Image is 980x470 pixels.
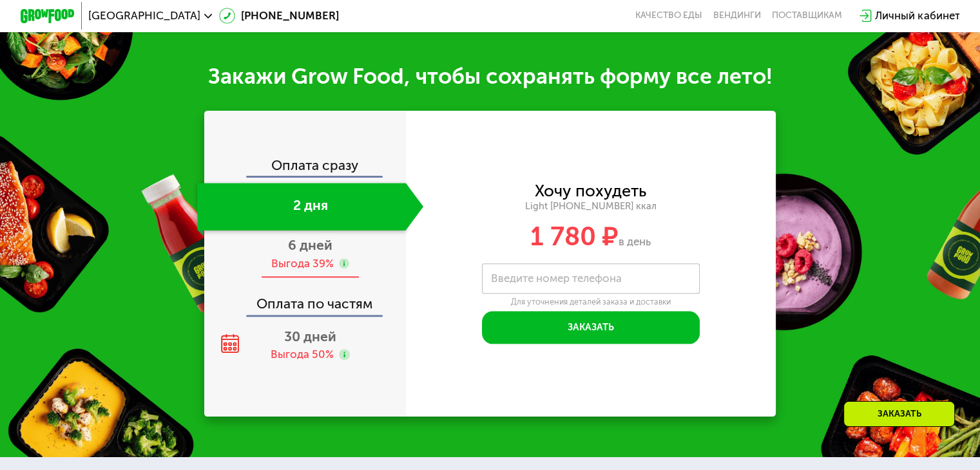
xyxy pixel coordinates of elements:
a: Качество еды [635,10,702,21]
span: 6 дней [288,237,332,253]
span: 1 780 ₽ [530,221,619,252]
a: [PHONE_NUMBER] [219,8,339,24]
span: 30 дней [284,328,336,344]
div: Выгода 39% [271,256,333,271]
a: Вендинги [713,10,761,21]
div: Заказать [843,401,955,427]
button: Заказать [482,311,700,344]
div: Личный кабинет [875,8,959,24]
div: Оплата сразу [206,158,406,176]
label: Введите номер телефона [491,275,622,283]
div: Для уточнения деталей заказа и доставки [482,297,700,307]
span: [GEOGRAPHIC_DATA] [88,10,200,21]
div: Выгода 50% [271,347,334,362]
span: в день [619,235,651,248]
div: Light [PHONE_NUMBER] ккал [406,200,776,212]
div: Хочу похудеть [535,183,646,198]
div: Оплата по частям [206,283,406,315]
div: поставщикам [772,10,842,21]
